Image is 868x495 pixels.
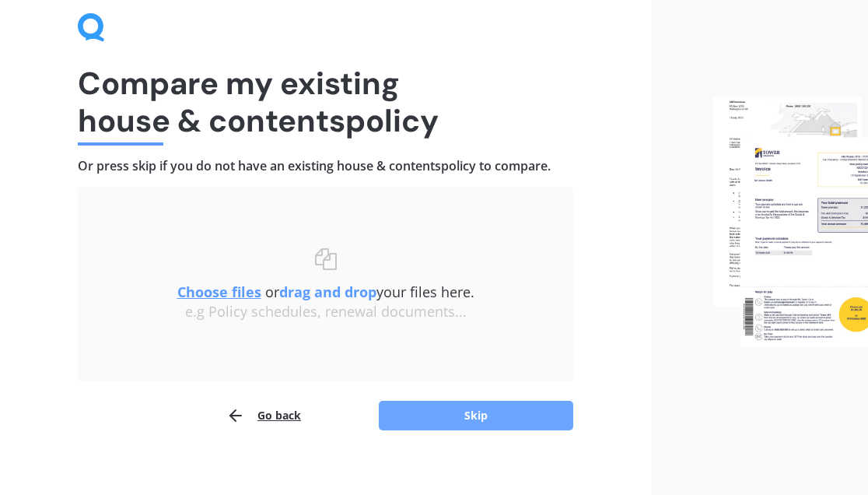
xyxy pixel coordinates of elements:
[279,283,376,301] b: drag and drop
[713,97,868,347] img: files.webp
[226,400,301,431] button: Go back
[78,65,573,139] h1: Compare my existing house & contents policy
[109,304,542,321] div: e.g Policy schedules, renewal documents...
[379,401,573,430] button: Skip
[78,158,573,174] h4: Or press skip if you do not have an existing house & contents policy to compare.
[177,283,474,301] span: or your files here.
[177,283,261,301] u: Choose files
